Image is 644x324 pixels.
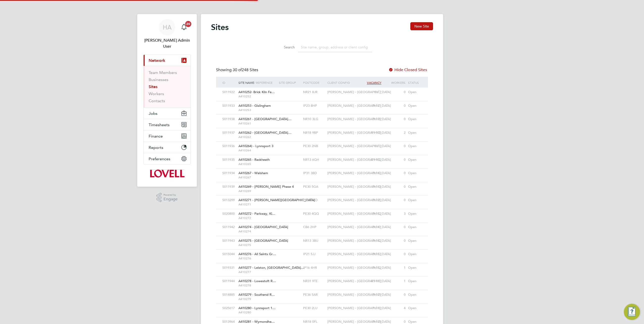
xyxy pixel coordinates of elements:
div: 0 [383,236,407,246]
a: Go to home page [143,170,191,178]
div: 4 [383,304,407,313]
div: ID [221,77,237,88]
span: [PERSON_NAME] - [GEOGRAPHIC_DATA] [327,117,391,121]
span: A410261 - [GEOGRAPHIC_DATA]… [238,117,291,121]
div: Postcode [302,77,326,88]
span: Jobs [149,111,157,116]
div: 1 [383,263,407,273]
a: S020800A410272 - Parkway, Ki… A410272PE30 4QQ[PERSON_NAME] - [GEOGRAPHIC_DATA]0 / 523Open [221,209,423,213]
div: 0 / 110 [358,277,383,286]
button: Reports [144,142,191,153]
div: 0 / 82 [358,236,383,246]
div: 3 [383,209,407,219]
span: [PERSON_NAME] - [GEOGRAPHIC_DATA] [327,144,391,148]
a: Workers [149,91,164,96]
span: A410278 - Lowestoft R… [238,279,276,283]
span: A410265 [238,162,276,166]
div: 0 / 41 [358,223,383,232]
div: Open [407,263,423,273]
img: lovell-logo-retina.png [150,170,184,178]
div: IP16 4HR [302,263,326,273]
span: A410262 [238,135,276,139]
div: Open [407,277,423,286]
span: [PERSON_NAME] - [GEOGRAPHIC_DATA] [327,157,391,162]
div: Open [407,155,423,165]
div: 0 / 20 [358,196,383,205]
div: 0 [383,223,407,232]
span: A410274 [238,229,276,233]
div: NR13 6QH [302,155,326,165]
div: 0 [383,101,407,111]
div: 0 [383,169,407,178]
a: S025617A410280 - Lynnsport 1… A410280PE30 2LU[PERSON_NAME] - [GEOGRAPHIC_DATA]1 / 104Open [221,303,423,308]
span: 30 of [233,67,242,72]
span: A410279 - Southend R… [238,292,275,297]
a: HA[PERSON_NAME] Admin User [143,19,191,49]
div: Open [407,169,423,178]
span: A410253 - Gislingham [238,103,271,108]
div: 0 / 7 [358,88,383,97]
span: [PERSON_NAME] - [GEOGRAPHIC_DATA] [327,319,391,324]
div: PE30 4QQ [302,209,326,219]
span: [PERSON_NAME] - [GEOGRAPHIC_DATA] [327,252,391,256]
span: [PERSON_NAME] - [GEOGRAPHIC_DATA] [327,279,391,283]
div: CB6 2HP [302,223,326,232]
span: A410265 - Rackheath [238,157,270,162]
h2: Sites [211,22,229,32]
span: A410271 - [PERSON_NAME][GEOGRAPHIC_DATA] [238,198,315,202]
div: NR21 8JR [302,88,326,97]
a: S013299A410271 - [PERSON_NAME][GEOGRAPHIC_DATA] A410271PE32 2LD[PERSON_NAME] - [GEOGRAPHIC_DATA]0... [221,195,423,200]
div: S014885 [221,290,237,300]
div: 1 / 10 [358,304,383,313]
button: Engage Resource Center [624,304,640,320]
span: A410264) - Lynnsport 3 [238,144,273,148]
div: Open [407,101,423,111]
a: S011933A410253 - Gislingham A410253IP23 8HP[PERSON_NAME] - [GEOGRAPHIC_DATA]0 / 210Open [221,101,423,105]
div: S025617 [221,304,237,313]
div: IP21 5JJ [302,250,326,259]
div: 0 / 39 [358,115,383,124]
label: Hide Closed Sites [388,67,427,72]
div: 0 [383,182,407,192]
div: 0 / 52 [358,263,383,273]
a: Contacts [149,98,165,103]
div: 0 [383,290,407,300]
span: A410277 [238,270,276,274]
div: Open [407,290,423,300]
span: Timesheets [149,122,170,127]
span: [PERSON_NAME] - [GEOGRAPHIC_DATA] [327,103,391,108]
a: S011922A410252- Brick Kiln Fa… A410252NR21 8JR[PERSON_NAME] - [GEOGRAPHIC_DATA]0 / 70Open [221,87,423,92]
span: A410269 - [PERSON_NAME] Phase 4 [238,184,294,189]
div: PE36 5AR [302,290,326,300]
div: S011942 [221,223,237,232]
input: Site name, group, address or client config [298,42,372,52]
span: [PERSON_NAME] - [GEOGRAPHIC_DATA] [327,184,391,189]
span: [PERSON_NAME] - [GEOGRAPHIC_DATA] [327,292,391,297]
div: Open [407,182,423,192]
div: 0 [383,88,407,97]
a: S011942A410274 - [GEOGRAPHIC_DATA] A410274CB6 2HP[PERSON_NAME] - [GEOGRAPHIC_DATA]0 / 410Open [221,222,423,227]
div: 1 [383,277,407,286]
a: S013964A410281 - Wymondha… A410281NR18 0FL[PERSON_NAME] - [GEOGRAPHIC_DATA]0 / 280Open [221,317,423,321]
div: S011939 [221,182,237,192]
a: S019331A410277 - Leiston, [GEOGRAPHIC_DATA]… A410277IP16 4HR[PERSON_NAME] - [GEOGRAPHIC_DATA]0 / ... [221,263,423,267]
div: S011933 [221,101,237,111]
a: S014885A410279 - Southend R… A410279PE36 5AR[PERSON_NAME] - [GEOGRAPHIC_DATA]0 / 290Open [221,290,423,294]
div: NR13 3BU [302,236,326,246]
div: S011922 [221,88,237,97]
span: A410261 [238,121,276,125]
span: A410269 [238,189,276,193]
a: S011944A410278 - Lowestoft R… A410278NR31 9TE[PERSON_NAME] - [GEOGRAPHIC_DATA]0 / 1101Open [221,276,423,281]
div: S013299 [221,196,237,205]
div: Network [144,66,191,107]
div: S011943 [221,236,237,246]
span: [PERSON_NAME] - [GEOGRAPHIC_DATA] [327,198,391,202]
span: [PERSON_NAME] - [GEOGRAPHIC_DATA] [327,90,391,94]
span: A410280 - Lynnsport 1… [238,306,276,310]
div: IP23 8HP [302,101,326,111]
span: A410267 [238,175,276,179]
div: PE30 2NB [302,142,326,151]
button: New Site [410,22,433,30]
div: 0 [383,196,407,205]
div: 0 / 102 [358,155,383,165]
